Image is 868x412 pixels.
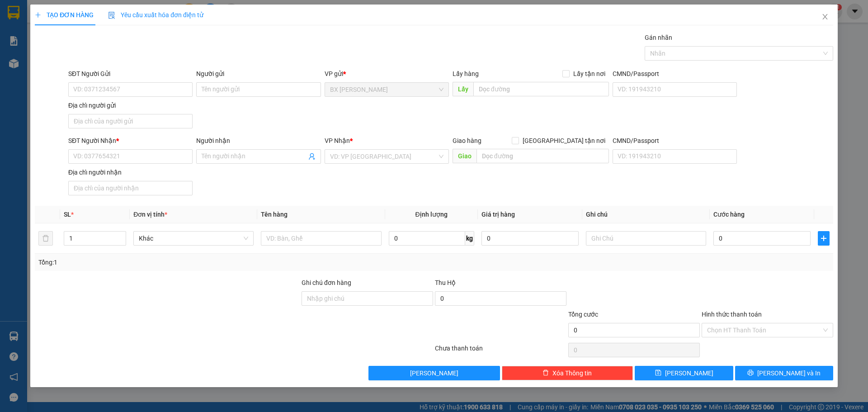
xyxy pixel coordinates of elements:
span: Giao [453,149,476,163]
span: Thu Hộ [435,279,456,286]
label: Hình thức thanh toán [702,311,762,318]
div: CMND/Passport [613,136,737,146]
span: Định lượng [415,211,448,218]
input: Ghi Chú [586,231,706,246]
span: [PERSON_NAME] và In [757,368,821,378]
button: plus [818,231,830,246]
span: Khác [139,232,248,245]
input: VD: Bàn, Ghế [261,231,381,246]
span: VP Nhận [325,137,350,144]
span: kg [465,231,474,246]
input: Dọc đường [473,82,609,96]
div: CMND/Passport [613,69,737,79]
input: Địa chỉ của người nhận [68,181,193,195]
span: Đơn vị tính [133,211,167,218]
span: delete [542,369,549,377]
span: TẠO ĐƠN HÀNG [35,11,94,19]
span: Xóa Thông tin [552,368,592,378]
button: save[PERSON_NAME] [635,366,733,380]
span: Giao hàng [453,137,481,144]
div: Địa chỉ người nhận [68,167,193,177]
div: SĐT Người Nhận [68,136,193,146]
th: Ghi chú [582,206,710,223]
span: printer [747,369,754,377]
div: Tổng: 1 [38,257,335,267]
div: Địa chỉ người gửi [68,100,193,110]
span: Lấy [453,82,473,96]
span: close [821,13,829,20]
span: Cước hàng [713,211,745,218]
input: Ghi chú đơn hàng [302,291,433,306]
span: [PERSON_NAME] [665,368,713,378]
span: Tổng cước [568,311,598,318]
span: Lấy tận nơi [570,69,609,79]
div: VP gửi [325,69,449,79]
span: Giá trị hàng [481,211,515,218]
input: 0 [481,231,579,246]
span: BX Cao Lãnh [330,83,443,96]
input: Dọc đường [476,149,609,163]
span: plus [818,235,829,242]
span: Yêu cầu xuất hóa đơn điện tử [108,11,203,19]
span: plus [35,12,41,18]
div: Chưa thanh toán [434,343,567,359]
div: SĐT Người Gửi [68,69,193,79]
div: Người gửi [196,69,321,79]
button: printer[PERSON_NAME] và In [735,366,833,380]
label: Ghi chú đơn hàng [302,279,351,286]
button: delete [38,231,53,246]
span: [GEOGRAPHIC_DATA] tận nơi [519,136,609,146]
span: [PERSON_NAME] [410,368,458,378]
span: user-add [308,153,316,160]
span: Tên hàng [261,211,288,218]
button: [PERSON_NAME] [368,366,500,380]
button: Close [812,5,838,30]
span: Lấy hàng [453,70,479,77]
input: Địa chỉ của người gửi [68,114,193,128]
img: icon [108,12,115,19]
button: deleteXóa Thông tin [502,366,633,380]
span: SL [64,211,71,218]
div: Người nhận [196,136,321,146]
span: save [655,369,661,377]
label: Gán nhãn [645,34,672,41]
